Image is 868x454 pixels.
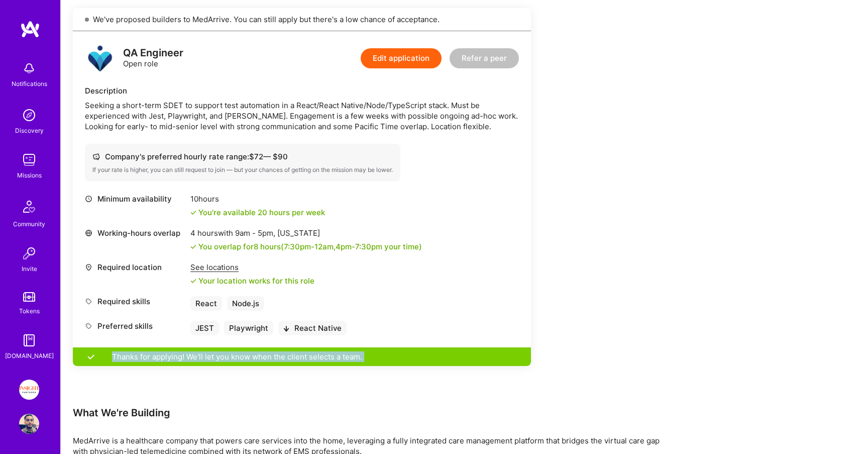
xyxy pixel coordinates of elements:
[22,263,37,274] div: Invite
[190,244,196,250] i: icon Check
[20,20,40,38] img: logo
[73,347,531,366] div: Thanks for applying! We'll let you know when the client selects a team.
[73,406,676,419] div: What We're Building
[85,296,185,307] div: Required skills
[73,8,531,31] div: We've proposed builders to MedArrive. You can still apply but there's a low chance of acceptance.
[85,195,92,203] i: icon Clock
[361,48,442,68] button: Edit application
[190,262,314,273] div: See locations
[19,243,39,263] img: Invite
[190,321,219,335] div: JEST
[190,296,222,311] div: React
[123,48,183,58] div: QA Engineer
[85,263,92,271] i: icon Location
[5,350,54,361] div: [DOMAIN_NAME]
[190,276,314,286] div: Your location works for this role
[85,262,185,273] div: Required location
[19,380,39,400] img: Insight Partners: Data & AI - Sourcing
[17,414,42,434] a: User Avatar
[198,241,422,252] div: You overlap for 8 hours ( your time)
[17,380,42,400] a: Insight Partners: Data & AI - Sourcing
[85,85,519,96] div: Description
[19,58,39,78] img: bell
[92,151,393,162] div: Company's preferred hourly rate range: $ 72 — $ 90
[85,100,519,132] div: Seeking a short-term SDET to support test automation in a React/React Native/Node/TypeScript stac...
[17,195,41,219] img: Community
[85,194,185,204] div: Minimum availability
[190,228,422,238] div: 4 hours with [US_STATE]
[19,150,39,170] img: teamwork
[85,43,115,73] img: logo
[85,321,185,331] div: Preferred skills
[17,170,42,180] div: Missions
[233,228,277,238] span: 9am - 5pm ,
[190,278,196,284] i: icon Check
[190,210,196,216] i: icon Check
[15,125,44,136] div: Discovery
[19,330,39,350] img: guide book
[284,242,334,251] span: 7:30pm - 12am
[227,296,264,311] div: Node.js
[334,242,336,251] span: ,
[85,298,92,305] i: icon Tag
[19,105,39,125] img: discovery
[85,322,92,330] i: icon Tag
[23,292,35,302] img: tokens
[19,306,40,316] div: Tokens
[92,166,393,174] div: If your rate is higher, you can still request to join — but your chances of getting on the missio...
[336,242,382,251] span: 4pm - 7:30pm
[450,48,519,68] button: Refer a peer
[13,219,45,229] div: Community
[224,321,273,335] div: Playwright
[123,48,183,69] div: Open role
[12,78,47,89] div: Notifications
[283,326,289,332] i: icon BlackArrowDown
[92,153,100,160] i: icon Cash
[190,194,325,204] div: 10 hours
[85,229,92,237] i: icon World
[19,414,39,434] img: User Avatar
[85,228,185,238] div: Working-hours overlap
[278,321,347,335] div: React Native
[190,207,325,218] div: You're available 20 hours per week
